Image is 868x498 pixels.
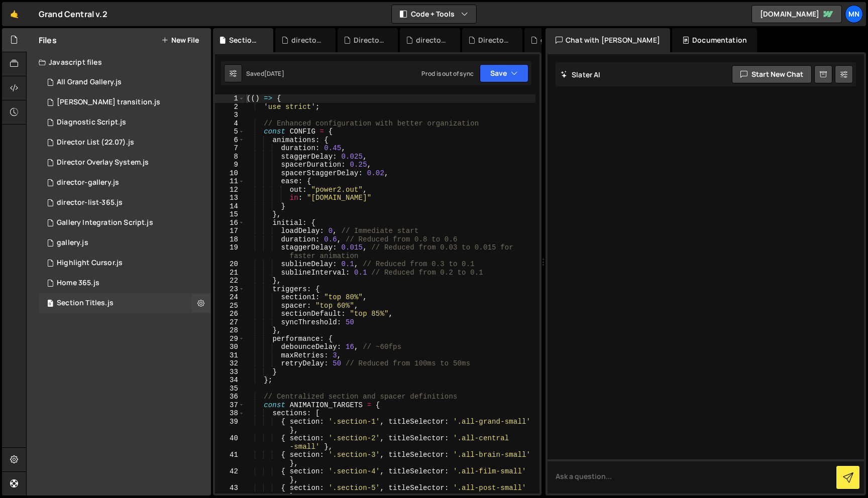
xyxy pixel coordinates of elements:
div: 37 [215,401,245,410]
div: 10 [215,169,245,178]
h2: Slater AI [561,70,601,79]
div: gallery.js [57,238,88,247]
div: gallery.js [540,35,572,45]
div: Section Titles.js [57,299,114,308]
div: 15298/43118.js [39,213,211,233]
div: 9 [215,161,245,169]
div: 7 [215,144,245,153]
a: 🤙 [2,2,27,26]
div: Diagnostic Script.js [57,118,126,127]
div: 15298/41315.js [39,92,211,112]
span: 0 [47,300,53,308]
div: 4 [215,119,245,128]
div: Highlight Cursor.js [57,259,123,268]
div: 8 [215,153,245,161]
button: Start new chat [732,65,812,83]
div: Javascript files [27,52,211,72]
div: 40 [215,434,245,451]
div: 30 [215,343,245,351]
div: 34 [215,376,245,385]
div: Prod is out of sync [421,69,474,78]
div: Saved [246,69,284,78]
div: 25 [215,302,245,310]
div: 24 [215,293,245,302]
div: 15298/43578.js [39,72,211,92]
div: 29 [215,335,245,343]
div: 15298/40223.js [39,293,211,313]
div: 15298/42891.js [39,153,211,173]
div: Director List (22.07).js [57,138,134,147]
div: 16 [215,219,245,227]
div: 15298/40183.js [39,273,211,293]
div: Director Overlay System.js [478,35,510,45]
div: 15298/43117.js [39,253,211,273]
div: 6 [215,136,245,145]
div: 14 [215,202,245,211]
div: [DATE] [264,69,284,78]
div: 33 [215,368,245,377]
div: 15298/43601.js [39,112,211,133]
div: 17 [215,227,245,235]
div: Home 365.js [57,279,99,288]
div: 38 [215,409,245,418]
div: 15298/40379.js [39,193,211,213]
div: Chat with [PERSON_NAME] [546,28,670,52]
div: 12 [215,186,245,194]
div: 26 [215,310,245,318]
div: 15298/40373.js [39,173,211,193]
div: 3 [215,111,245,119]
div: 19 [215,243,245,260]
div: 20 [215,260,245,269]
div: 36 [215,393,245,401]
div: 22 [215,277,245,285]
div: 18 [215,235,245,244]
div: Section Titles.js [229,35,261,45]
button: New File [161,36,199,44]
div: 42 [215,467,245,484]
div: 35 [215,385,245,393]
a: MN [845,5,863,23]
div: 28 [215,326,245,335]
div: 21 [215,269,245,277]
div: director-list-365.js [57,198,123,207]
div: 15298/43501.js [39,133,211,153]
div: 27 [215,318,245,327]
div: Director List (22.07).js [354,35,386,45]
button: Save [480,64,528,82]
div: 15 [215,210,245,219]
div: director-gallery.js [416,35,448,45]
div: 1 [215,94,245,103]
div: 39 [215,418,245,434]
div: 23 [215,285,245,294]
div: 5 [215,128,245,136]
div: 13 [215,194,245,202]
div: Director Overlay System.js [57,158,149,167]
div: [PERSON_NAME] transition.js [57,98,160,107]
div: 32 [215,359,245,368]
div: 2 [215,103,245,111]
div: 11 [215,177,245,186]
div: Documentation [672,28,757,52]
div: director-list-365.js [291,35,323,45]
div: director-gallery.js [57,178,119,187]
div: Grand Central v.2 [39,8,107,20]
h2: Files [39,35,57,46]
div: Gallery Integration Script.js [57,218,153,227]
div: All Grand Gallery.js [57,78,122,87]
div: 31 [215,351,245,360]
div: 41 [215,451,245,467]
button: Code + Tools [392,5,476,23]
a: [DOMAIN_NAME] [751,5,842,23]
div: 15298/40483.js [39,233,211,253]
